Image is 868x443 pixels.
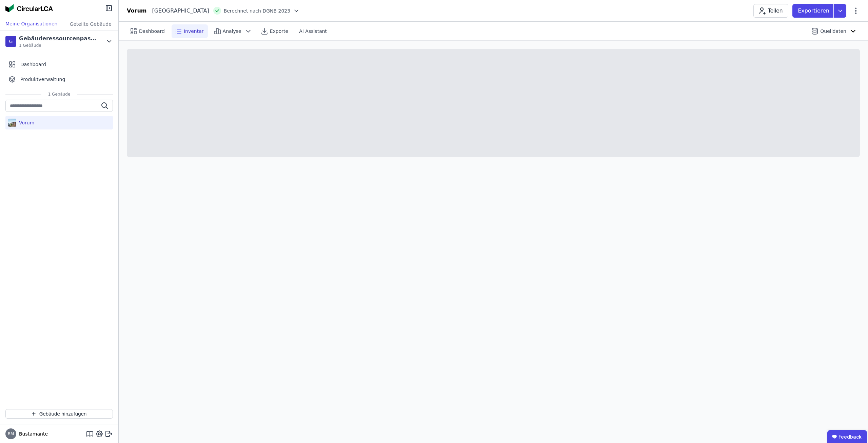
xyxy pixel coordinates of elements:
div: Vorum [16,119,34,126]
div: Geteilte Gebäude [63,18,118,30]
span: 1 Gebäude [41,92,77,97]
span: Dashboard [139,28,165,35]
span: Analyse [223,28,241,35]
span: BM [8,432,14,436]
div: Gebäuderessourcenpass Demo [19,35,97,43]
div: Vorum [127,7,146,15]
span: Bustamante [16,430,48,437]
span: Exporte [270,28,288,35]
button: Gebäude hinzufügen [5,409,113,419]
span: AI Assistant [299,28,327,35]
span: Produktverwaltung [20,76,65,83]
div: G [5,36,16,47]
span: Berechnet nach DGNB 2023 [224,7,291,14]
button: Teilen [753,4,788,18]
img: Vorum [8,117,16,128]
div: [GEOGRAPHIC_DATA] [146,7,209,15]
img: Concular [5,4,53,12]
span: Inventar [184,28,204,35]
p: Exportieren [798,7,831,15]
span: 1 Gebäude [19,43,97,48]
span: Quelldaten [820,28,846,35]
span: Dashboard [20,61,46,68]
